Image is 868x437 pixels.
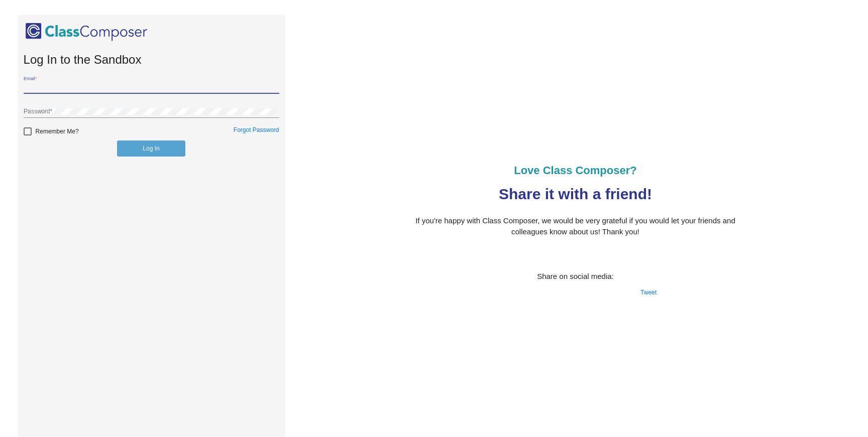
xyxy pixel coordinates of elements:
h4: Share it with a friend! [410,185,741,203]
h5: Love Class Composer? [410,159,741,182]
button: Log In [117,140,185,157]
h2: Log In to the Sandbox [24,53,279,67]
a: Tweet [640,289,657,296]
p: Share on social media: [410,271,741,282]
a: Forgot Password [234,126,279,133]
span: Remember Me? [36,125,79,137]
p: If you're happy with Class Composer, we would be very grateful if you would let your friends and ... [410,215,741,238]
